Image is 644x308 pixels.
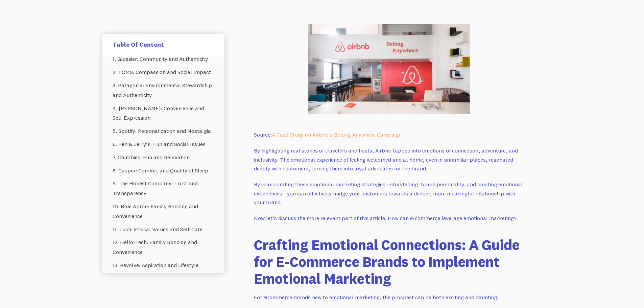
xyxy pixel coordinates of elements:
[113,102,214,125] a: 4. [PERSON_NAME]: Convenience and Self-Expression
[254,130,524,139] p: Source:
[113,41,214,48] h5: Table Of Content
[272,131,402,138] a: A Case Study on Airbnb's Belong Anywhere Campaign
[254,236,524,287] h2: Crafting Emotional Connections: A Guide for E-Commerce Brands to Implement Emotional Marketing
[113,151,214,164] a: 7. Chubbies: Fun and Relaxation
[113,177,214,200] a: 9. The Honest Company: Trust and Transparency
[254,146,524,173] p: By highlighting real stories of travelers and hosts, Airbnb tapped into emotions of connection, a...
[113,53,214,66] a: 1. Glossier: Community and Authenticity
[113,223,214,236] a: 11. Lush: Ethical Values and Self-Care
[113,164,214,177] a: 8. Casper: Comfort and Quality of Sleep
[254,214,524,223] p: Now let’s discuss the more relevant part of this article. How can e-commerce leverage emotional m...
[254,293,524,302] p: For eCommerce brands new to emotional marketing, the prospect can be both exciting and daunting.
[113,125,214,138] a: 5. Spotify: Personalization and Nostalgia
[113,272,214,285] a: 14. Birchbox: Discovery and Excitement
[254,180,524,207] p: By incorporating these emotional marketing strategies—storytelling, brand personality, and creati...
[113,236,214,259] a: 12. HelloFresh: Family Bonding and Convenience
[113,138,214,151] a: 6. Ben & Jerry’s: Fun and Social Issues
[113,66,214,79] a: 2. TOMS: Compassion and Social Impact
[113,200,214,223] a: 10. Blue Apron: Family Bonding and Convenience
[113,259,214,272] a: 13. Revolve: Aspiration and Lifestyle
[113,79,214,102] a: 3. Patagonia: Environmental Stewardship and Authenticity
